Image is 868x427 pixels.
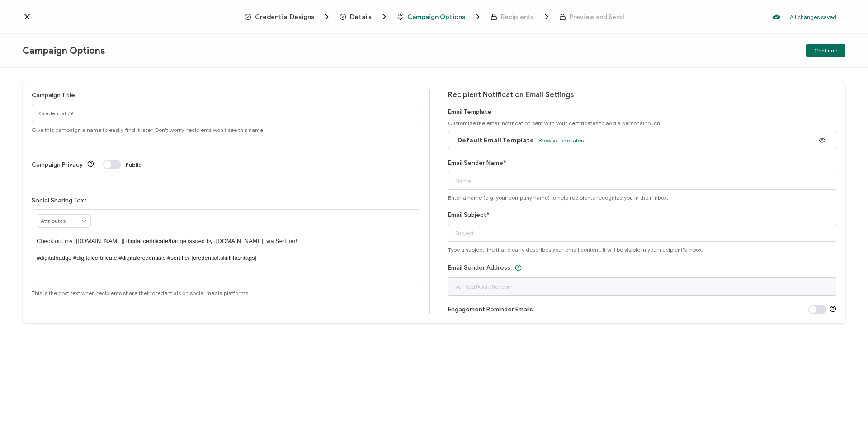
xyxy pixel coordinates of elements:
span: Credential Designs [245,12,331,21]
label: Email Subject* [448,211,490,218]
span: This is the post text when recipients share their credentials on social media platforms. [32,290,250,296]
span: Campaign Options [397,12,482,21]
label: Email Template [448,108,491,115]
input: Campaign Options [32,104,420,122]
input: Attributes [37,215,90,227]
span: Give this campaign a name to easily find it later. Don't worry, recipients won't see this name. [32,127,264,133]
span: Enter a name (e.g. your company name) to help recipients recognize you in their inbox. [448,194,668,201]
span: Recipients [501,14,534,20]
label: Email Sender Name* [448,160,506,166]
span: Browse templates [538,137,584,144]
input: Name [448,172,837,190]
span: Details [340,12,389,21]
span: Customize the email notification sent with your certificates to add a personal touch. [448,120,661,127]
label: Engagement Reminder Emails [448,306,533,313]
span: Recipients [491,12,551,21]
button: Continue [806,44,845,57]
span: Type a subject line that clearly describes your email content. It will be visible in your recipie... [448,246,703,253]
label: Social Sharing Text [32,197,87,204]
iframe: Chat Widget [823,384,868,427]
span: Campaign Options [23,45,105,56]
span: Public [126,161,142,168]
input: Subject [448,224,837,242]
label: Campaign Privacy [32,161,83,168]
p: All changes saved [790,14,836,20]
p: Check out my [[DOMAIN_NAME]] digital certificate/badge issued by [[DOMAIN_NAME]] via Sertifier! #... [37,237,415,262]
label: Campaign Title [32,92,75,99]
span: Preview and Send [570,14,624,20]
label: Email Sender Address [448,264,510,271]
input: verified@sertifier.com [448,277,837,296]
span: Credential Designs [255,14,314,20]
span: Details [350,14,372,20]
span: Default Email Template [458,136,534,144]
span: Continue [814,48,837,53]
span: Campaign Options [407,14,465,20]
span: Preview and Send [559,14,624,20]
span: Recipient Notification Email Settings [448,90,574,99]
div: Breadcrumb [245,12,624,21]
